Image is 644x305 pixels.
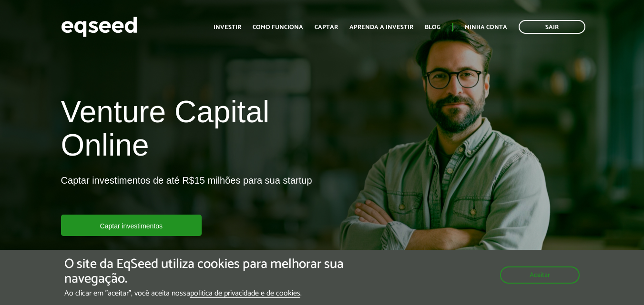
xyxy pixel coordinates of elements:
[425,24,440,30] a: Blog
[214,24,241,30] a: Investir
[61,14,137,39] img: EqSeed
[61,215,202,236] a: Captar investimentos
[64,289,373,298] p: Ao clicar em "aceitar", você aceita nossa .
[61,175,312,215] p: Captar investimentos de até R$15 milhões para sua startup
[519,20,585,34] a: Sair
[61,95,315,167] h1: Venture Capital Online
[349,24,413,30] a: Aprenda a investir
[500,266,580,284] button: Aceitar
[190,290,300,298] a: política de privacidade e de cookies
[465,24,507,30] a: Minha conta
[253,24,303,30] a: Como funciona
[315,24,338,30] a: Captar
[64,257,373,286] h5: O site da EqSeed utiliza cookies para melhorar sua navegação.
